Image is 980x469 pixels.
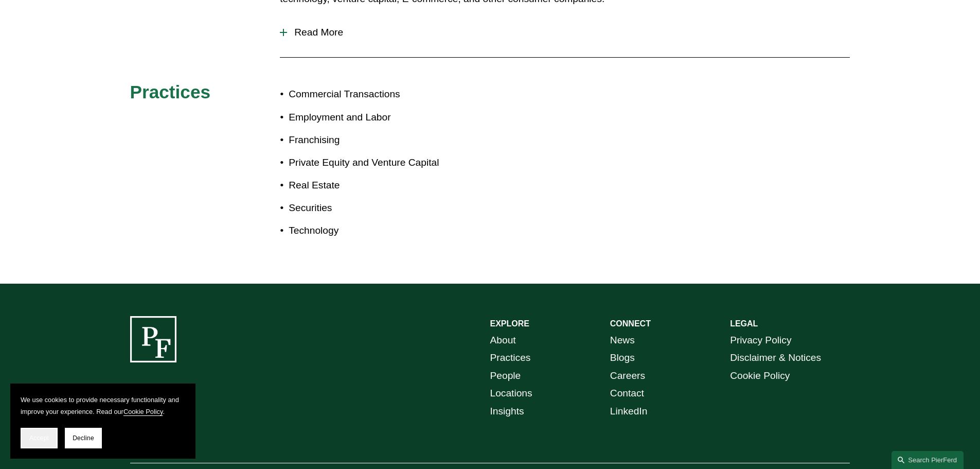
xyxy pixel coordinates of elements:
[130,82,211,102] span: Practices
[730,319,758,328] strong: LEGAL
[289,85,490,103] p: Commercial Transactions
[892,451,964,469] a: Search this site
[289,177,490,195] p: Real Estate
[289,222,490,240] p: Technology
[610,367,645,385] a: Careers
[29,435,49,442] span: Accept
[289,154,490,172] p: Private Equity and Venture Capital
[21,394,185,418] p: We use cookies to provide necessary functionality and improve your experience. Read our .
[490,403,524,421] a: Insights
[490,367,521,385] a: People
[73,435,94,442] span: Decline
[610,319,651,328] strong: CONNECT
[610,403,648,421] a: LinkedIn
[730,349,821,367] a: Disclaimer & Notices
[730,367,790,385] a: Cookie Policy
[21,428,58,448] button: Accept
[10,384,195,459] section: Cookie banner
[610,349,635,367] a: Blogs
[289,109,490,127] p: Employment and Labor
[490,319,529,328] strong: EXPLORE
[610,332,635,350] a: News
[610,385,644,403] a: Contact
[123,408,163,415] a: Cookie Policy
[490,385,532,403] a: Locations
[289,131,490,149] p: Franchising
[280,19,850,46] button: Read More
[287,27,850,38] span: Read More
[730,332,791,350] a: Privacy Policy
[289,199,490,217] p: Securities
[490,349,531,367] a: Practices
[490,332,516,350] a: About
[65,428,102,448] button: Decline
